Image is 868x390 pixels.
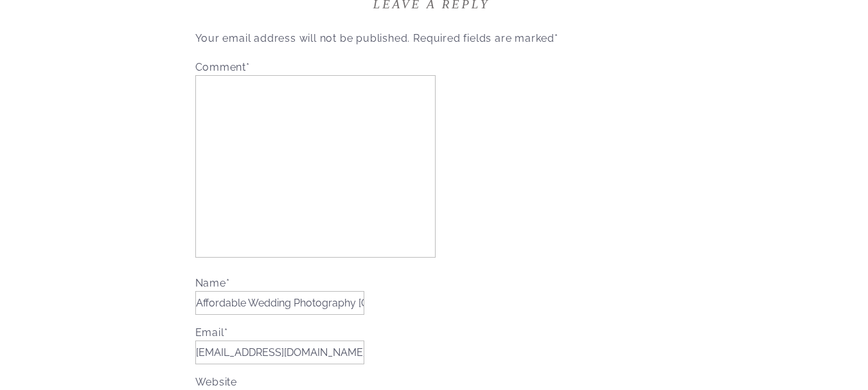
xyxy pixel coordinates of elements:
[195,32,411,44] span: Your email address will not be published.
[413,32,558,44] span: Required fields are marked
[195,276,668,291] label: Name
[195,375,668,390] label: Website
[195,325,668,341] label: Email
[195,60,668,75] label: Comment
